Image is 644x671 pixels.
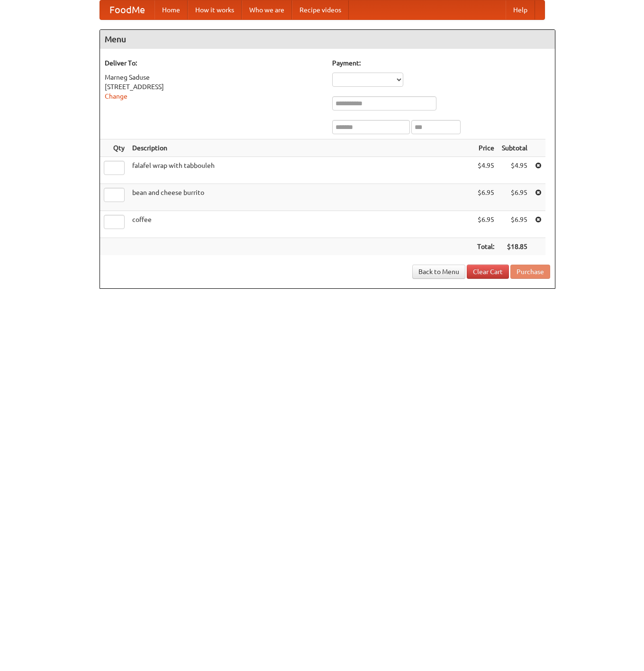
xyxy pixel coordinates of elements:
a: Help [506,0,535,19]
a: Recipe videos [292,0,349,19]
h4: Menu [100,30,555,49]
td: $6.95 [473,211,498,238]
a: Clear Cart [467,265,509,279]
th: Price [473,139,498,157]
td: $6.95 [498,184,531,211]
th: $18.85 [498,238,531,256]
a: How it works [188,0,242,19]
th: Subtotal [498,139,531,157]
td: $6.95 [498,211,531,238]
a: Home [154,0,188,19]
h5: Deliver To: [105,58,323,68]
button: Purchase [510,265,550,279]
td: $6.95 [473,184,498,211]
td: bean and cheese burrito [128,184,473,211]
th: Description [128,139,473,157]
th: Qty [100,139,128,157]
div: Marneg Saduse [105,73,323,82]
a: FoodMe [100,0,154,19]
td: falafel wrap with tabbouleh [128,157,473,184]
a: Change [105,92,127,100]
a: Who we are [242,0,292,19]
a: Back to Menu [412,265,465,279]
td: coffee [128,211,473,238]
h5: Payment: [332,58,550,68]
div: [STREET_ADDRESS] [105,82,323,92]
th: Total: [473,238,498,256]
td: $4.95 [498,157,531,184]
td: $4.95 [473,157,498,184]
